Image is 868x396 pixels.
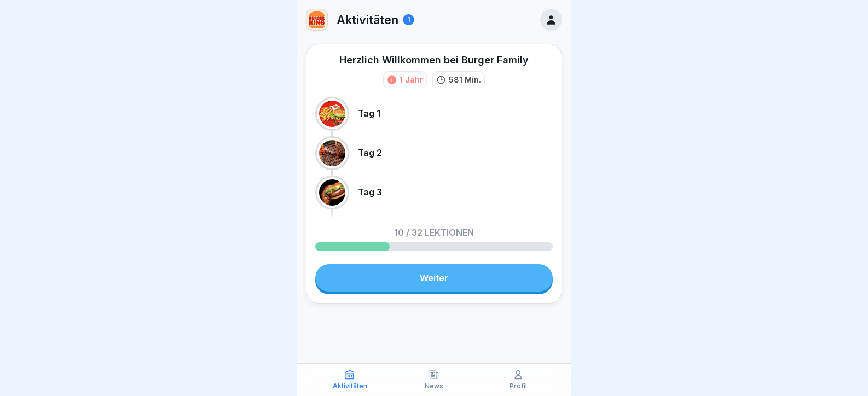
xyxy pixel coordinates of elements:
[306,9,327,30] img: w2f18lwxr3adf3talrpwf6id.png
[449,74,481,85] p: 581 Min.
[339,53,529,67] div: Herzlich Willkommen bei Burger Family
[337,13,398,27] p: Aktivitäten
[400,74,423,85] div: 1 Jahr
[358,187,382,197] p: Tag 3
[510,382,527,390] p: Profil
[315,264,553,292] a: Weiter
[333,382,367,390] p: Aktivitäten
[358,148,382,158] p: Tag 2
[394,228,474,237] p: 10 / 32 Lektionen
[358,108,380,119] p: Tag 1
[403,14,414,25] div: 1
[425,382,443,390] p: News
